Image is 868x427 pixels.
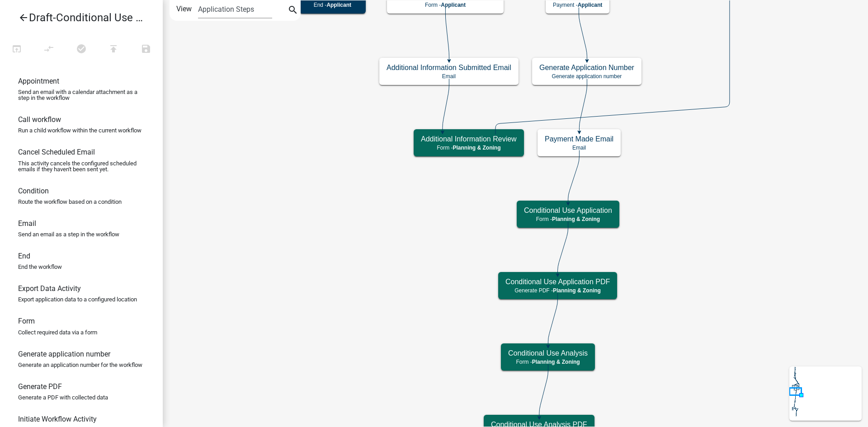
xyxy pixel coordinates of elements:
[18,394,108,400] p: Generate a PDF with collected data
[18,415,97,423] h6: Initiate Workflow Activity
[18,89,145,101] p: Send an email with a calendar attachment as a step in the workflow
[108,43,119,56] i: publish
[18,77,59,85] h6: Appointment
[18,187,49,195] h6: Condition
[421,145,517,151] p: Form -
[387,73,511,80] p: Email
[97,40,130,59] button: Publish
[18,127,142,133] p: Run a child workflow within the current workflow
[545,145,613,151] p: Email
[0,40,33,59] button: Test Workflow
[545,135,613,143] h5: Payment Made Email
[0,40,162,61] div: Workflow actions
[18,231,119,237] p: Send an email as a step in the workflow
[18,382,62,391] h6: Generate PDF
[532,359,580,365] span: Planning & Zoning
[18,264,62,270] p: End the workflow
[508,349,588,357] h5: Conditional Use Analysis
[18,12,29,25] i: arrow_back
[18,362,142,368] p: Generate an application number for the workflow
[288,5,298,17] i: search
[508,359,588,365] p: Form -
[539,73,634,80] p: Generate application number
[553,287,601,294] span: Planning & Zoning
[44,43,55,56] i: compare_arrows
[505,287,610,294] p: Generate PDF -
[18,296,137,302] p: Export application data to a configured location
[505,277,610,286] h5: Conditional Use Application PDF
[387,63,511,72] h5: Additional Information Submitted Email
[394,2,496,8] p: Form -
[18,199,122,205] p: Route the workflow based on a condition
[553,2,602,8] p: Payment -
[286,4,300,18] button: search
[18,329,97,335] p: Collect required data via a form
[441,2,466,8] span: Applicant
[539,63,634,72] h5: Generate Application Number
[421,135,517,143] h5: Additional Information Review
[18,284,81,293] h6: Export Data Activity
[18,317,35,325] h6: Form
[18,148,95,156] h6: Cancel Scheduled Email
[18,219,36,228] h6: Email
[76,43,87,56] i: check_circle
[18,115,61,124] h6: Call workflow
[65,40,98,59] button: No problems
[33,40,65,59] button: Auto Layout
[524,216,612,222] p: Form -
[524,206,612,215] h5: Conditional Use Application
[307,2,359,8] p: End -
[141,43,151,56] i: save
[552,216,600,222] span: Planning & Zoning
[18,350,110,358] h6: Generate application number
[326,2,351,8] span: Applicant
[18,160,145,172] p: This activity cancels the configured scheduled emails if they haven't been sent yet.
[11,43,22,56] i: open_in_browser
[130,40,162,59] button: Save
[7,7,148,28] a: Draft-Conditional Use Application
[18,252,30,260] h6: End
[453,145,501,151] span: Planning & Zoning
[578,2,603,8] span: Applicant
